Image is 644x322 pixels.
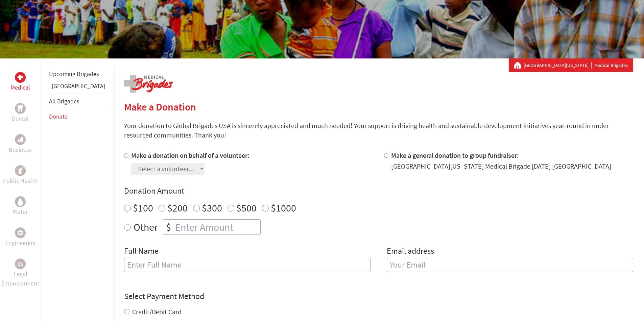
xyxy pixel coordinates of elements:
[15,227,26,238] div: Engineering
[202,201,222,214] label: $300
[5,227,35,248] a: EngineeringEngineering
[134,219,158,235] label: Other
[124,121,633,140] p: Your donation to Global Brigades USA is sincerely appreciated and much needed! Your support is dr...
[18,105,23,112] img: Dental
[18,262,23,266] img: Legal Empowerment
[132,307,182,316] label: Credit/Debit Card
[49,113,68,120] a: Donate
[387,258,633,272] input: Your Email
[49,70,99,78] a: Upcoming Brigades
[9,145,32,154] p: Business
[167,201,188,214] label: $200
[236,201,257,214] label: $500
[15,72,26,83] div: Medical
[387,246,434,258] label: Email address
[15,258,26,269] div: Legal Empowerment
[124,75,173,93] img: logo-medical.png
[524,62,592,69] a: [GEOGRAPHIC_DATA][US_STATE]
[13,196,28,217] a: WaterWater
[391,151,519,159] label: Make a general donation to group fundraiser:
[5,238,35,248] p: Engineering
[131,151,249,159] label: Make a donation on behalf of a volunteer:
[18,75,23,80] img: Medical
[12,103,29,123] a: DentalDental
[124,246,159,258] label: Full Name
[163,220,174,234] div: $
[49,97,79,105] a: All Brigades
[9,134,32,154] a: BusinessBusiness
[12,114,29,123] p: Dental
[1,269,39,288] p: Legal Empowerment
[3,165,38,185] a: Public HealthPublic Health
[10,83,30,92] p: Medical
[15,165,26,176] div: Public Health
[49,67,105,81] li: Upcoming Brigades
[271,201,296,214] label: $1000
[18,137,23,142] img: Business
[3,176,38,185] p: Public Health
[124,101,633,113] h2: Make a Donation
[18,198,23,205] img: Water
[49,81,105,94] li: Panama
[514,62,628,69] div: Medical Brigades
[18,167,23,174] img: Public Health
[124,291,633,302] h4: Select Payment Method
[124,185,633,196] h4: Donation Amount
[52,82,105,90] a: [GEOGRAPHIC_DATA]
[133,201,153,214] label: $100
[18,230,23,236] img: Engineering
[49,109,105,124] li: Donate
[13,207,28,217] p: Water
[124,258,371,272] input: Enter Full Name
[10,72,30,92] a: MedicalMedical
[15,196,26,207] div: Water
[174,220,260,234] input: Enter Amount
[391,162,611,171] div: [GEOGRAPHIC_DATA][US_STATE] Medical Brigade [DATE] [GEOGRAPHIC_DATA]
[1,258,39,288] a: Legal EmpowermentLegal Empowerment
[15,134,26,145] div: Business
[49,94,105,109] li: All Brigades
[15,103,26,114] div: Dental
